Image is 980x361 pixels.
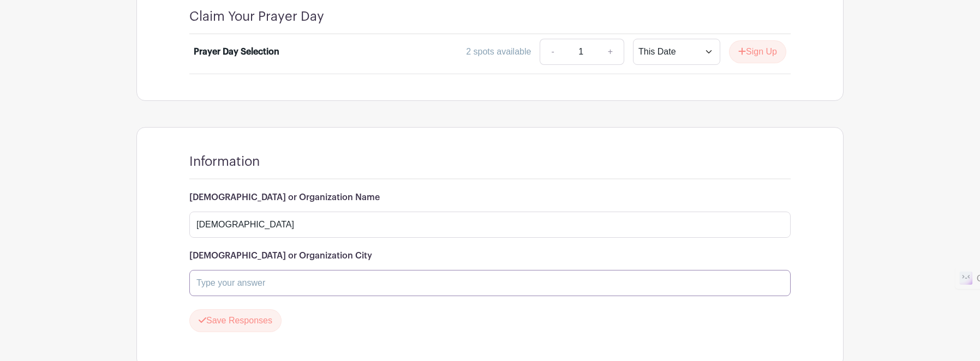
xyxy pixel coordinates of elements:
button: Sign Up [729,40,786,63]
input: Type your answer [189,212,791,238]
input: Type your answer [189,270,791,296]
a: + [597,39,624,65]
h4: Claim Your Prayer Day [189,9,324,25]
div: 2 spots available [466,45,531,58]
a: - [540,39,565,65]
h4: Information [189,154,260,170]
h6: [DEMOGRAPHIC_DATA] or Organization Name [189,192,791,203]
div: Prayer Day Selection [194,45,279,58]
button: Save Responses [189,309,282,332]
h6: [DEMOGRAPHIC_DATA] or Organization City [189,251,791,261]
